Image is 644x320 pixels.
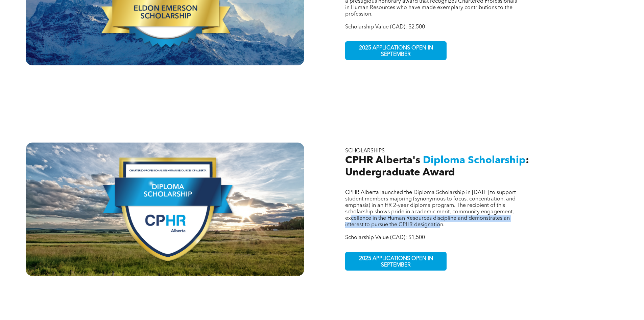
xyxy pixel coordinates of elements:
[345,24,425,30] span: Scholarship Value (CAD): $2,500
[345,235,425,240] span: Scholarship Value (CAD): $1,500
[423,155,526,166] span: Diploma Scholarship
[345,155,420,166] span: CPHR Alberta's
[345,252,447,271] a: 2025 APPLICATIONS OPEN IN SEPTEMBER
[347,252,445,272] span: 2025 APPLICATIONS OPEN IN SEPTEMBER
[345,41,447,60] a: 2025 APPLICATIONS OPEN IN SEPTEMBER
[345,190,516,228] span: CPHR Alberta launched the Diploma Scholarship in [DATE] to support student members majoring (syno...
[347,42,445,61] span: 2025 APPLICATIONS OPEN IN SEPTEMBER
[345,148,385,154] span: SCHOLARSHIPS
